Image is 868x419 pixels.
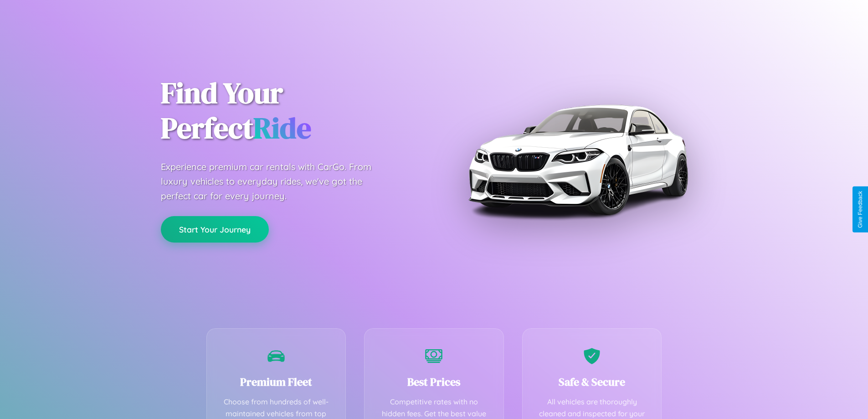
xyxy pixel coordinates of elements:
h1: Find Your Perfect [161,76,421,146]
p: Experience premium car rentals with CarGo. From luxury vehicles to everyday rides, we've got the ... [161,160,389,203]
h3: Premium Fleet [221,374,332,389]
div: Give Feedback [857,191,863,228]
span: Ride [253,108,311,148]
img: Premium BMW car rental vehicle [464,46,692,274]
h3: Best Prices [378,374,490,389]
h3: Safe & Secure [536,374,648,389]
button: Start Your Journey [161,216,269,243]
